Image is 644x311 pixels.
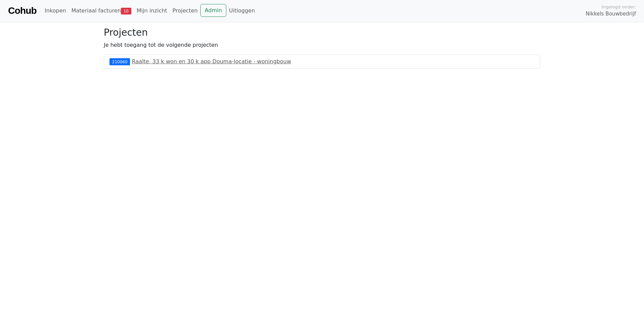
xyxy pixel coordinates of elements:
div: 210060 [109,58,130,65]
a: Inkopen [42,4,68,18]
a: Cohub [8,3,36,19]
a: Projecten [170,4,200,18]
p: Je hebt toegang tot de volgende projecten [104,41,540,49]
span: Nikkels Bouwbedrijf [586,10,636,18]
a: Mijn inzicht [134,4,170,18]
a: Raalte, 33 k won en 30 k app Douma-locatie - woningbouw [132,58,291,65]
h3: Projecten [104,27,540,38]
span: Ingelogd onder: [602,4,636,10]
a: Uitloggen [226,4,258,18]
a: Admin [200,4,226,17]
a: Materiaal facturen10 [69,4,134,18]
span: 10 [121,8,131,14]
